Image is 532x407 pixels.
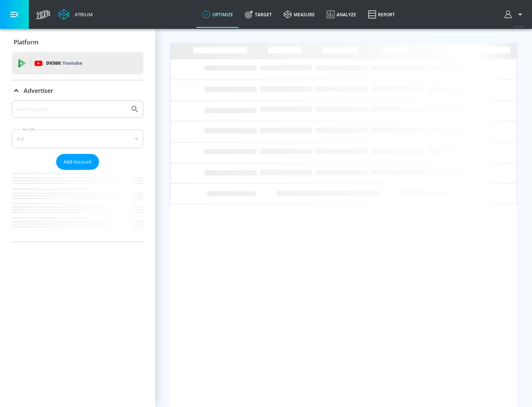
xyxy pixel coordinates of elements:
p: Advertiser [24,87,53,95]
span: v 4.19.0 [514,24,525,28]
div: DV360: Youtube [12,52,143,74]
a: Analyze [321,1,362,28]
span: Add Account [64,158,92,166]
nav: list of Advertiser [12,170,143,242]
p: Youtube [62,59,82,67]
div: Platform [12,32,143,53]
button: Add Account [56,154,99,170]
a: Report [362,1,401,28]
p: DV360: [46,59,82,67]
a: measure [278,1,321,28]
div: Advertiser [12,80,143,101]
label: Sort By [21,127,37,132]
div: Advertiser [12,101,143,242]
div: Atrium [72,11,93,18]
a: Atrium [58,9,93,20]
div: A-Z [12,129,143,148]
p: Platform [14,38,38,46]
a: optimize [197,1,239,28]
input: Search by name [15,104,127,114]
a: Target [239,1,278,28]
